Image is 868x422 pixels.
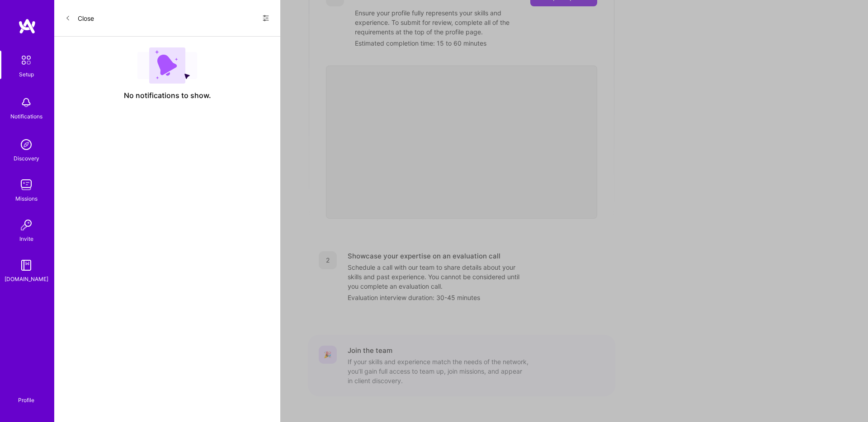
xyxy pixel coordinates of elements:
img: bell [17,94,35,112]
img: logo [18,18,36,34]
img: Invite [17,216,35,234]
img: discovery [17,136,35,154]
button: Close [65,11,94,25]
img: teamwork [17,176,35,194]
div: Invite [19,234,33,244]
img: empty [137,47,197,84]
div: Profile [18,395,34,404]
div: [DOMAIN_NAME] [5,274,48,284]
div: Missions [15,194,38,203]
img: setup [17,51,36,70]
span: No notifications to show. [124,91,211,100]
div: Discovery [14,154,39,163]
div: Notifications [10,112,42,121]
img: guide book [17,256,35,274]
div: Setup [19,70,34,79]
